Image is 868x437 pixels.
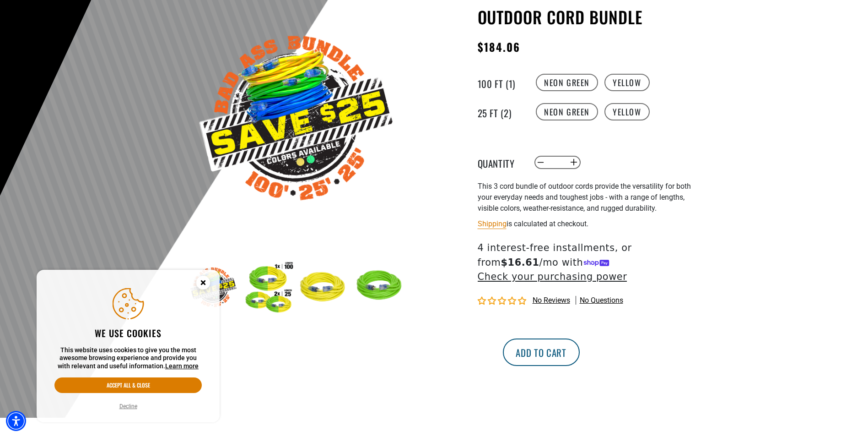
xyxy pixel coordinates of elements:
[6,411,26,431] div: Accessibility Menu
[117,402,140,411] button: Decline
[580,295,623,306] span: No questions
[536,74,598,91] label: Neon Green
[533,296,570,305] span: No reviews
[54,346,202,371] p: This website uses cookies to give you the most awesome browsing experience and provide you with r...
[37,270,220,423] aside: Cookie Consent
[478,182,691,213] span: This 3 cord bundle of outdoor cords provide the versatility for both your everyday needs and toug...
[604,103,650,120] label: Yellow
[54,377,202,393] button: Accept all & close
[297,261,350,314] img: yellow
[536,103,598,120] label: Neon Green
[478,7,702,27] h1: Outdoor Cord Bundle
[478,156,523,168] label: Quantity
[478,297,528,306] span: 0.00 stars
[604,74,650,91] label: Yellow
[165,362,199,370] a: This website uses cookies to give you the most awesome browsing experience and provide you with r...
[187,270,220,298] button: Close this option
[478,218,702,230] div: is calculated at checkout.
[478,76,523,88] legend: 100 ft (1)
[54,327,202,339] h2: We use cookies
[478,219,507,228] a: Shipping
[353,261,406,314] img: neon green
[503,339,580,366] button: Add to cart
[478,38,521,55] span: $184.06
[478,106,523,118] legend: 25 ft (2)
